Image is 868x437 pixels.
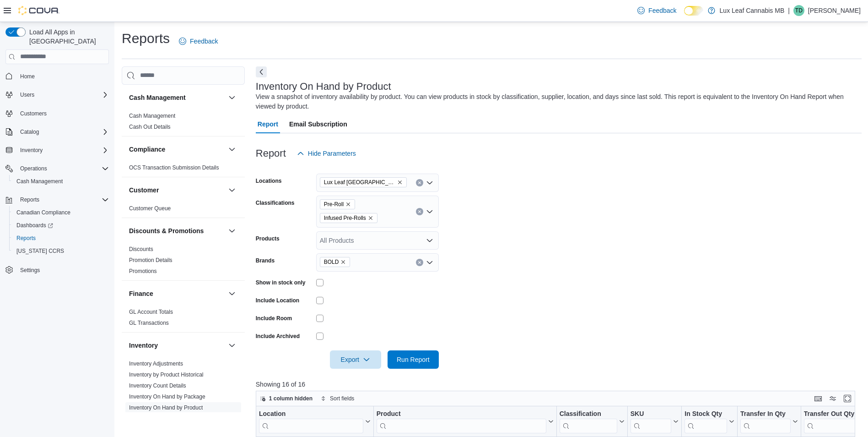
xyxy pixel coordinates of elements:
nav: Complex example [5,66,109,300]
span: Cash Management [13,176,109,187]
p: Showing 16 of 16 [256,380,862,389]
button: Classification [559,410,624,433]
span: Operations [16,163,109,174]
a: Cash Management [129,113,175,119]
a: Cash Management [13,176,66,187]
div: SKU URL [631,410,672,433]
button: SKU [631,410,679,433]
span: Load All Apps in [GEOGRAPHIC_DATA] [26,27,109,46]
div: In Stock Qty [685,410,727,418]
label: Include Room [256,315,292,322]
span: Dark Mode [684,16,685,16]
label: Products [256,235,280,242]
a: Home [16,71,38,82]
img: Cova [18,6,59,15]
h3: Compliance [129,145,165,154]
span: GL Account Totals [129,308,173,316]
div: Location [259,410,363,418]
button: Operations [2,162,113,175]
label: Locations [256,177,282,185]
span: Reports [16,235,36,242]
span: Inventory [16,145,109,156]
div: Customer [122,203,245,218]
div: Transfer In Qty [740,410,791,418]
div: In Stock Qty [685,410,727,433]
a: Dashboards [13,220,57,231]
button: Finance [226,288,237,299]
button: Inventory [129,341,225,350]
button: Discounts & Promotions [226,225,237,236]
button: 1 column hidden [256,393,316,404]
a: Canadian Compliance [13,207,74,218]
button: Hide Parameters [293,144,360,163]
span: Canadian Compliance [16,209,70,216]
span: Dashboards [16,222,53,229]
a: Discounts [129,246,153,252]
label: Brands [256,257,275,264]
button: Display options [827,393,838,404]
button: In Stock Qty [685,410,734,433]
button: Clear input [416,179,423,186]
label: Show in stock only [256,279,306,286]
span: Catalog [20,128,39,136]
button: Location [259,410,371,433]
button: Users [2,88,113,101]
span: Reports [16,194,109,205]
span: Customers [20,110,47,117]
button: Inventory [2,144,113,157]
button: Cash Management [226,92,237,103]
div: Transfer Out Qty [804,410,859,418]
h1: Reports [122,29,170,48]
a: Settings [16,265,43,276]
button: Transfer Out Qty [804,410,867,433]
label: Classifications [256,199,295,207]
button: Users [16,89,38,100]
button: Home [2,70,113,83]
button: Open list of options [426,208,433,215]
button: Compliance [226,144,237,155]
span: Infused Pre-Rolls [324,213,366,223]
span: Customer Queue [129,205,171,212]
span: Settings [16,264,109,275]
span: Dashboards [13,220,109,231]
a: Inventory Count Details [129,382,186,389]
a: Inventory by Product Historical [129,371,204,378]
span: Customers [16,108,109,119]
span: Inventory by Product Historical [129,371,204,378]
span: Reports [13,233,109,244]
a: Promotion Details [129,257,173,263]
button: Remove Lux Leaf Winnipeg - Bridgewater from selection in this group [397,180,403,185]
a: Customer Queue [129,205,171,212]
button: Customer [129,186,225,195]
span: Email Subscription [289,115,347,133]
button: [US_STATE] CCRS [9,245,113,257]
div: Finance [122,306,245,332]
button: Keyboard shortcuts [813,393,824,404]
button: Remove Infused Pre-Rolls from selection in this group [368,215,373,221]
button: Next [256,66,267,77]
div: Classification [559,410,617,433]
h3: Customer [129,186,159,195]
span: [US_STATE] CCRS [16,247,64,255]
a: Customers [16,108,50,119]
button: Run Report [388,350,439,369]
span: Discounts [129,246,153,253]
span: Inventory [20,147,43,154]
span: Export [335,350,376,369]
span: Users [20,91,34,98]
span: Pre-Roll [324,200,344,209]
span: Cash Management [16,178,63,185]
span: Run Report [397,355,430,364]
span: TD [795,5,803,16]
a: Dashboards [9,219,113,232]
div: Product [376,410,546,433]
button: Canadian Compliance [9,206,113,219]
button: Open list of options [426,259,433,266]
button: Operations [16,163,51,174]
span: Canadian Compliance [13,207,109,218]
span: Pre-Roll [320,199,355,209]
button: Open list of options [426,179,433,186]
a: Feedback [175,32,221,50]
span: Users [16,89,109,100]
span: Inventory On Hand by Package [129,393,205,400]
